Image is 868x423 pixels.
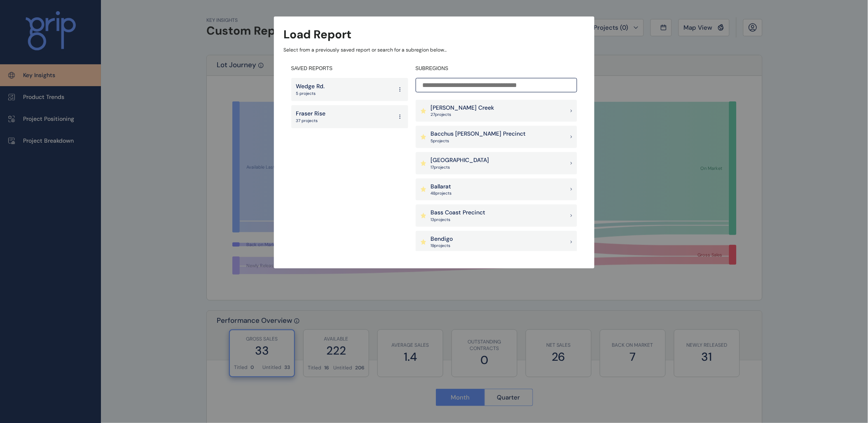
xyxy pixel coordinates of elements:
p: 19 project s [431,243,453,249]
p: [PERSON_NAME] Creek [431,104,494,112]
p: Bendigo [431,235,453,243]
p: 5 projects [296,91,325,96]
p: 27 project s [431,112,494,117]
p: Ballarat [431,183,452,191]
p: Wedge Rd. [296,82,325,91]
h4: SAVED REPORTS [291,65,408,72]
p: [GEOGRAPHIC_DATA] [431,156,489,164]
p: Bass Coast Precinct [431,209,486,217]
p: 37 projects [296,118,326,124]
p: 17 project s [431,164,489,170]
p: 13 project s [431,217,486,223]
p: 5 project s [431,138,526,144]
h3: Load Report [284,26,352,42]
p: Select from a previously saved report or search for a subregion below... [284,47,585,54]
h4: SUBREGIONS [416,65,577,72]
p: 48 project s [431,190,452,196]
p: Bacchus [PERSON_NAME] Precinct [431,130,526,138]
p: Fraser Rise [296,110,326,118]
